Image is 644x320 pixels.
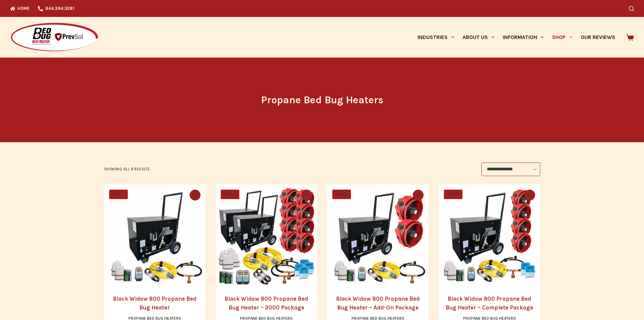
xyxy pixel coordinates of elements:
[10,22,99,52] img: Prevsol/Bed Bug Heat Doctor
[336,295,420,311] a: Black Widow 800 Propane Bed Bug Heater – Add-On Package
[444,190,462,199] span: SALE
[499,17,548,58] a: Information
[332,190,351,199] span: SALE
[104,185,206,286] a: Black Widow 800 Propane Bed Bug Heater
[548,17,576,58] a: Shop
[301,190,312,200] button: Quick view toggle
[216,185,317,286] a: Black Widow 800 Propane Bed Bug Heater - 2000 Package
[458,17,498,58] a: About Us
[104,166,150,172] p: Showing all 9 results
[224,295,308,311] a: Black Widow 800 Propane Bed Bug Heater – 2000 Package
[327,185,429,286] a: Black Widow 800 Propane Bed Bug Heater - Add-On Package
[221,190,239,199] span: SALE
[439,185,540,286] a: Black Widow 800 Propane Bed Bug Heater - Complete Package
[413,190,424,200] button: Quick view toggle
[113,295,196,311] a: Black Widow 800 Propane Bed Bug Heater
[190,190,200,200] button: Quick view toggle
[413,17,458,58] a: Industries
[629,6,634,11] button: Search
[109,190,128,199] span: SALE
[446,295,533,311] a: Black Widow 800 Propane Bed Bug Heater – Complete Package
[481,163,540,176] select: Shop order
[413,17,619,58] nav: Primary
[524,190,535,200] button: Quick view toggle
[195,92,449,108] h1: Propane Bed Bug Heaters
[576,17,619,58] a: Our Reviews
